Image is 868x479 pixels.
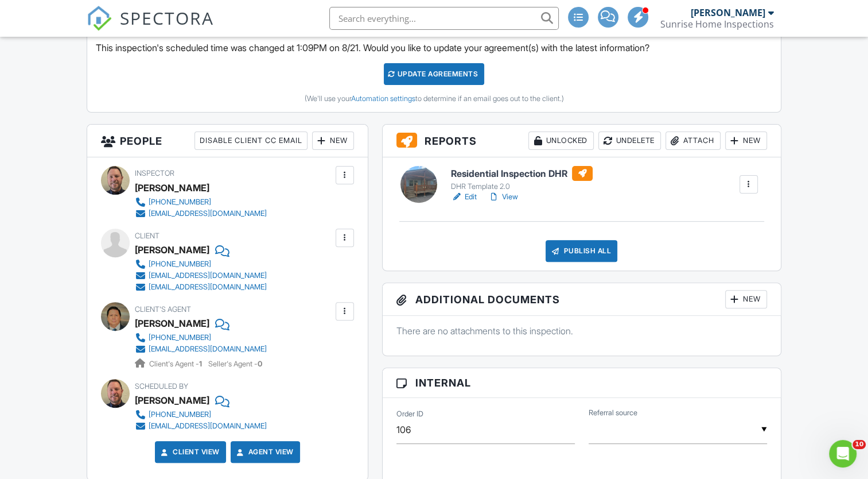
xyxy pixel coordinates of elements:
[87,16,214,40] a: SPECTORA
[528,132,594,150] div: Unlocked
[351,94,415,103] a: Automation settings
[725,290,767,308] div: New
[383,368,781,398] h3: Internal
[396,325,767,337] p: There are no attachments to this inspection.
[120,6,214,30] span: SPECTORA
[829,440,857,468] iframe: Intercom live chat
[135,315,209,332] a: [PERSON_NAME]
[199,360,202,368] strong: 1
[149,283,267,292] div: [EMAIL_ADDRESS][DOMAIN_NAME]
[665,132,721,150] div: Attach
[208,360,262,368] span: Seller's Agent -
[149,360,204,368] span: Client's Agent -
[691,7,765,18] div: [PERSON_NAME]
[149,422,267,431] div: [EMAIL_ADDRESS][DOMAIN_NAME]
[598,132,661,150] div: Undelete
[135,281,267,293] a: [EMAIL_ADDRESS][DOMAIN_NAME]
[135,231,159,240] span: Client
[384,63,484,85] div: Update Agreements
[87,33,780,112] div: This inspection's scheduled time was changed at 1:09PM on 8/21. Would you like to update your agr...
[149,271,267,280] div: [EMAIL_ADDRESS][DOMAIN_NAME]
[135,241,209,258] div: [PERSON_NAME]
[87,6,112,31] img: The Best Home Inspection Software - Spectora
[135,179,209,196] div: [PERSON_NAME]
[383,283,781,316] h3: Additional Documents
[853,440,866,449] span: 10
[149,345,267,354] div: [EMAIL_ADDRESS][DOMAIN_NAME]
[451,191,477,203] a: Edit
[135,409,267,420] a: [PHONE_NUMBER]
[149,260,211,269] div: [PHONE_NUMBER]
[135,270,267,281] a: [EMAIL_ADDRESS][DOMAIN_NAME]
[159,446,220,458] a: Client View
[149,410,211,419] div: [PHONE_NUMBER]
[660,18,774,30] div: Sunrise Home Inspections
[135,305,191,314] span: Client's Agent
[258,360,262,368] strong: 0
[725,132,767,150] div: New
[135,332,267,343] a: [PHONE_NUMBER]
[451,182,593,191] div: DHR Template 2.0
[135,169,174,177] span: Inspector
[135,258,267,270] a: [PHONE_NUMBER]
[546,240,617,262] div: Publish All
[589,408,637,418] label: Referral source
[149,333,211,342] div: [PHONE_NUMBER]
[396,408,423,419] label: Order ID
[149,209,267,218] div: [EMAIL_ADDRESS][DOMAIN_NAME]
[451,166,593,181] h6: Residential Inspection DHR
[135,420,267,432] a: [EMAIL_ADDRESS][DOMAIN_NAME]
[135,392,209,409] div: [PERSON_NAME]
[194,132,308,150] div: Disable Client CC Email
[235,446,294,458] a: Agent View
[135,196,267,208] a: [PHONE_NUMBER]
[87,125,367,157] h3: People
[135,343,267,355] a: [EMAIL_ADDRESS][DOMAIN_NAME]
[451,166,593,191] a: Residential Inspection DHR DHR Template 2.0
[149,198,211,207] div: [PHONE_NUMBER]
[312,132,354,150] div: New
[135,382,188,391] span: Scheduled By
[329,7,559,30] input: Search everything...
[96,94,772,103] div: (We'll use your to determine if an email goes out to the client.)
[135,208,267,219] a: [EMAIL_ADDRESS][DOMAIN_NAME]
[383,125,781,157] h3: Reports
[488,191,518,203] a: View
